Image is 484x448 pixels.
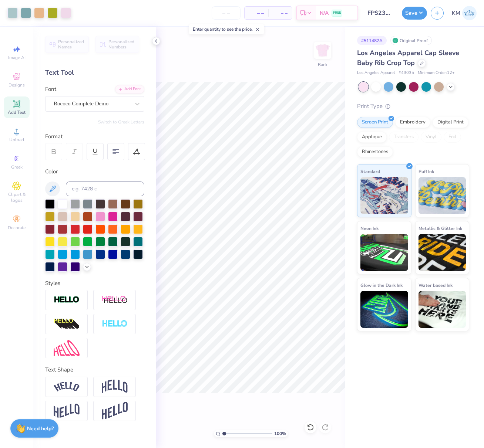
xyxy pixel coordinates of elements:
span: – – [273,9,288,17]
div: # 511482A [357,36,387,45]
input: Untitled Design [362,6,398,20]
img: Arc [54,382,80,392]
div: Print Type [357,102,469,111]
span: Puff Ink [419,167,434,175]
img: Puff Ink [419,177,466,214]
img: Stroke [54,296,80,304]
span: Clipart & logos [4,191,30,203]
div: Foil [444,132,461,143]
div: Back [318,61,327,68]
img: Standard [360,177,408,214]
span: Designs [9,82,25,88]
div: Transfers [389,132,419,143]
span: # 43035 [399,70,414,76]
div: Enter quantity to see the price. [189,24,264,34]
input: – – [212,6,241,20]
img: Flag [54,404,80,418]
span: FREE [333,10,341,16]
strong: Need help? [27,425,54,432]
img: Neon Ink [360,234,408,271]
div: Styles [45,279,144,288]
span: N/A [320,9,329,17]
div: Color [45,167,144,176]
span: Personalized Names [58,39,84,50]
label: Font [45,85,56,94]
span: Upload [9,137,24,143]
div: Embroidery [395,117,430,128]
div: Text Tool [45,68,144,78]
span: Add Text [8,109,26,115]
button: Switch to Greek Letters [98,119,144,125]
span: Water based Ink [419,281,453,289]
img: Back [315,43,330,58]
img: 3d Illusion [54,318,80,330]
div: Text Shape [45,366,144,374]
span: 100 % [274,430,286,437]
img: Glow in the Dark Ink [360,291,408,328]
span: Greek [11,164,23,170]
img: Free Distort [54,340,80,356]
span: Glow in the Dark Ink [360,281,403,289]
span: Standard [360,167,380,175]
div: Original Proof [390,36,432,45]
input: e.g. 7428 c [66,181,144,196]
span: Image AI [8,55,26,61]
span: Los Angeles Apparel Cap Sleeve Baby Rib Crop Top [357,48,459,67]
div: Rhinestones [357,146,393,157]
span: Decorate [8,225,26,231]
div: Digital Print [433,117,468,128]
span: Personalized Numbers [108,39,135,50]
img: Negative Space [102,320,128,328]
img: Arch [102,380,128,394]
span: KM [452,9,460,17]
div: Vinyl [421,132,441,143]
span: Los Angeles Apparel [357,70,395,76]
img: Katrina Mae Mijares [462,6,477,20]
img: Shadow [102,295,128,305]
img: Rise [102,402,128,420]
img: Water based Ink [419,291,466,328]
span: – – [249,9,264,17]
div: Format [45,132,145,141]
img: Metallic & Glitter Ink [419,234,466,271]
a: KM [452,6,477,20]
button: Save [402,7,427,20]
div: Applique [357,132,387,143]
span: Minimum Order: 12 + [418,70,455,76]
span: Neon Ink [360,224,379,232]
div: Screen Print [357,117,393,128]
span: Metallic & Glitter Ink [419,224,462,232]
div: Add Font [115,85,144,94]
